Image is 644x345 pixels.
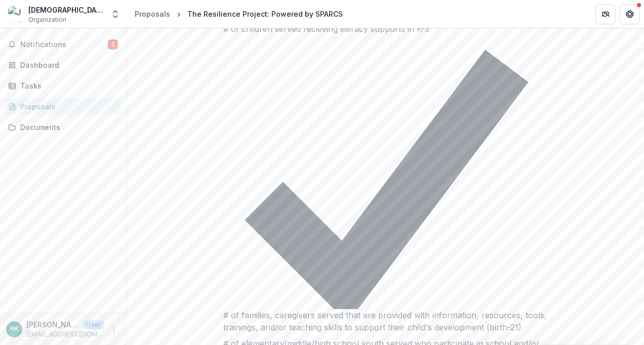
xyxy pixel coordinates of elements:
[20,122,114,133] div: Documents
[135,9,170,19] div: Proposals
[8,6,24,22] img: Jewish Family Services of Greenwich, Inc
[26,330,104,339] p: [EMAIL_ADDRESS][DOMAIN_NAME]
[108,4,123,24] button: Open entity switcher
[4,36,122,53] button: Notifications2
[28,5,104,15] div: [DEMOGRAPHIC_DATA] Family Services of [GEOGRAPHIC_DATA], Inc
[83,320,104,329] p: User
[10,326,18,332] div: Rachel Kornfeld
[131,7,174,21] a: Proposals
[108,323,120,335] button: More
[4,77,122,94] a: Tasks
[20,40,108,49] span: Notifications
[223,310,547,332] span: # of families, caregivers served that are provided with information, resources, tools, trainings,...
[26,319,79,330] p: [PERSON_NAME]
[595,4,616,24] button: Partners
[28,15,66,24] span: Organization
[108,39,118,50] span: 2
[131,7,347,21] nav: breadcrumb
[620,4,640,24] button: Get Help
[187,9,343,19] div: The Resilience Project: Powered by SPARCS
[20,80,114,91] div: Tasks
[4,98,122,115] a: Proposals
[20,60,114,70] div: Dashboard
[20,101,114,112] div: Proposals
[4,119,122,136] a: Documents
[223,24,429,34] span: # of children served recieving literacy supports in K-3
[4,57,122,73] a: Dashboard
